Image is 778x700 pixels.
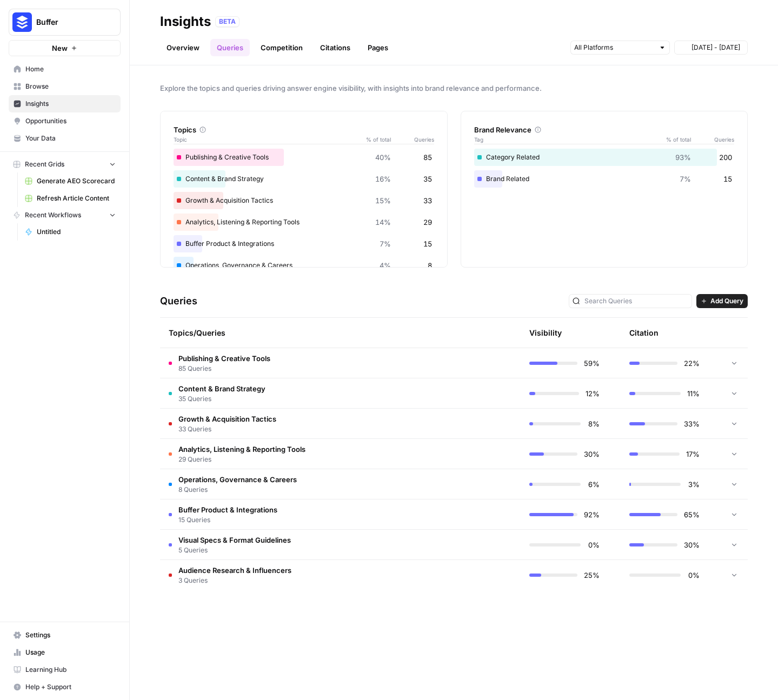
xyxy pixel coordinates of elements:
span: 35 [423,174,432,184]
span: 4% [380,260,391,271]
button: Workspace: Buffer [9,9,121,36]
span: 25% [584,570,600,581]
span: 30% [584,449,600,459]
span: 8% [587,418,600,429]
a: Queries [210,39,250,56]
span: 16% [375,174,391,184]
span: 33 [423,195,432,206]
span: 59% [584,358,600,369]
span: 8 Queries [178,485,297,495]
div: Brand Related [474,170,735,188]
span: 29 Queries [178,455,305,464]
a: Untitled [20,223,121,241]
span: Buffer [36,17,102,28]
div: Category Related [474,149,735,166]
span: 7% [680,174,691,184]
span: Your Data [25,134,116,143]
span: Tag [474,135,659,144]
input: All Platforms [574,42,654,53]
span: 15% [375,195,391,206]
span: 85 Queries [178,364,270,374]
div: Publishing & Creative Tools [174,149,434,166]
a: Usage [9,644,121,661]
a: Settings [9,626,121,644]
span: 11% [687,388,700,399]
span: 29 [423,217,432,228]
span: 22% [684,358,700,369]
div: Brand Relevance [474,124,735,135]
span: Buffer Product & Integrations [178,504,277,515]
input: Search Queries [584,296,688,306]
button: Recent Grids [9,156,121,172]
span: Home [25,64,116,74]
span: 85 [423,152,432,163]
a: Citations [314,39,357,56]
div: Visibility [529,328,562,338]
button: Recent Workflows [9,207,121,223]
span: Help + Support [25,682,116,692]
div: Analytics, Listening & Reporting Tools [174,214,434,231]
span: 3% [687,479,700,490]
span: Opportunities [25,116,116,126]
a: Opportunities [9,112,121,130]
div: Topics/Queries [169,318,409,348]
span: 0% [687,570,700,581]
span: 15 [423,238,432,249]
span: 30% [684,539,700,550]
a: Competition [254,39,309,56]
span: 14% [375,217,391,228]
a: Learning Hub [9,661,121,678]
a: Insights [9,95,121,112]
button: [DATE] - [DATE] [674,41,748,55]
span: Visual Specs & Format Guidelines [178,535,291,545]
a: Home [9,61,121,78]
span: 0% [587,539,600,550]
span: Content & Brand Strategy [178,383,265,394]
span: 92% [584,509,600,520]
span: Explore the topics and queries driving answer engine visibility, with insights into brand relevan... [160,83,748,94]
span: New [52,43,68,54]
a: Pages [361,39,395,56]
span: 65% [684,509,700,520]
span: % of total [358,135,391,144]
span: [DATE] - [DATE] [691,43,740,52]
div: BETA [215,16,240,27]
img: Buffer Logo [12,12,32,32]
span: Recent Grids [25,159,64,169]
span: 5 Queries [178,545,291,555]
a: Refresh Article Content [20,190,121,207]
span: 12% [586,388,600,399]
span: 15 [723,174,732,184]
span: 7% [380,238,391,249]
button: Add Query [696,294,748,308]
h3: Queries [160,294,197,309]
div: Topics [174,124,434,135]
button: Help + Support [9,678,121,696]
span: Operations, Governance & Careers [178,474,297,485]
span: Growth & Acquisition Tactics [178,414,276,424]
div: Insights [160,13,211,30]
div: Growth & Acquisition Tactics [174,192,434,209]
span: 6% [587,479,600,490]
span: Refresh Article Content [37,194,116,203]
span: 33 Queries [178,424,276,434]
span: % of total [659,135,691,144]
span: Insights [25,99,116,109]
span: Topic [174,135,358,144]
a: Generate AEO Scorecard [20,172,121,190]
span: Queries [391,135,434,144]
span: Analytics, Listening & Reporting Tools [178,444,305,455]
span: Untitled [37,227,116,237]
span: 8 [428,260,432,271]
span: 200 [719,152,732,163]
button: New [9,40,121,56]
span: Add Query [710,296,743,306]
span: 17% [686,449,700,459]
span: Recent Workflows [25,210,81,220]
span: Browse [25,82,116,91]
span: Audience Research & Influencers [178,565,291,576]
span: Generate AEO Scorecard [37,176,116,186]
span: Queries [691,135,734,144]
span: Learning Hub [25,665,116,675]
a: Browse [9,78,121,95]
